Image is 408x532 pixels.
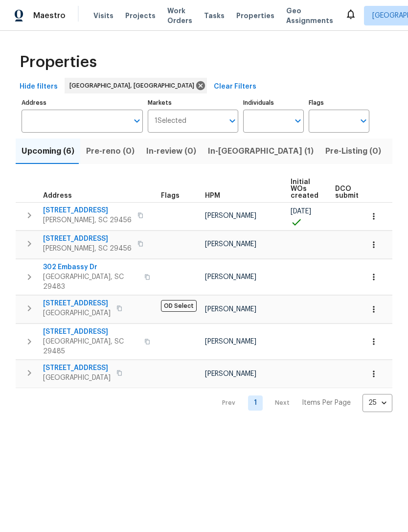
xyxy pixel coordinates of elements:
[16,78,62,96] button: Hide filters
[205,192,220,199] span: HPM
[43,234,132,244] span: [STREET_ADDRESS]
[243,100,304,106] label: Individuals
[208,144,314,158] span: In-[GEOGRAPHIC_DATA] (1)
[335,185,370,199] span: DCO submitted
[43,215,132,225] span: [PERSON_NAME], SC 29456
[20,81,58,93] span: Hide filters
[291,179,318,199] span: Initial WOs created
[357,114,370,128] button: Open
[291,208,311,215] span: [DATE]
[22,144,74,158] span: Upcoming (6)
[33,11,66,21] span: Maestro
[125,11,156,21] span: Projects
[226,114,239,128] button: Open
[205,338,256,345] span: [PERSON_NAME]
[43,337,138,356] span: [GEOGRAPHIC_DATA], SC 29485
[205,306,256,313] span: [PERSON_NAME]
[291,114,305,128] button: Open
[236,11,274,21] span: Properties
[302,398,351,408] p: Items Per Page
[205,212,256,219] span: [PERSON_NAME]
[146,144,196,158] span: In-review (0)
[86,144,135,158] span: Pre-reno (0)
[43,308,111,318] span: [GEOGRAPHIC_DATA]
[286,6,333,25] span: Geo Assignments
[167,6,192,25] span: Work Orders
[309,100,369,106] label: Flags
[155,117,186,125] span: 1 Selected
[43,192,72,199] span: Address
[363,390,392,416] div: 25
[20,57,97,67] span: Properties
[130,114,144,128] button: Open
[148,100,239,106] label: Markets
[205,274,256,280] span: [PERSON_NAME]
[161,300,197,312] span: OD Select
[93,11,113,21] span: Visits
[43,363,111,373] span: [STREET_ADDRESS]
[161,192,180,199] span: Flags
[214,81,256,93] span: Clear Filters
[69,81,198,91] span: [GEOGRAPHIC_DATA], [GEOGRAPHIC_DATA]
[205,370,256,377] span: [PERSON_NAME]
[43,262,138,272] span: 302 Embassy Dr
[325,144,381,158] span: Pre-Listing (0)
[204,12,225,19] span: Tasks
[65,78,207,93] div: [GEOGRAPHIC_DATA], [GEOGRAPHIC_DATA]
[205,241,256,248] span: [PERSON_NAME]
[43,299,111,308] span: [STREET_ADDRESS]
[22,100,143,106] label: Address
[210,78,260,96] button: Clear Filters
[248,395,263,411] a: Goto page 1
[43,206,132,215] span: [STREET_ADDRESS]
[43,244,132,254] span: [PERSON_NAME], SC 29456
[43,373,111,383] span: [GEOGRAPHIC_DATA]
[213,394,392,412] nav: Pagination Navigation
[43,327,138,337] span: [STREET_ADDRESS]
[43,272,138,292] span: [GEOGRAPHIC_DATA], SC 29483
